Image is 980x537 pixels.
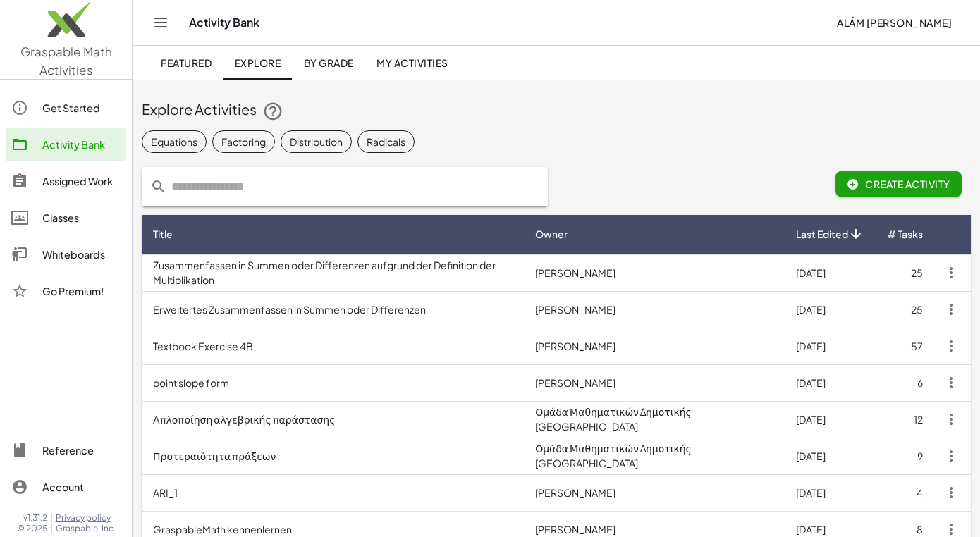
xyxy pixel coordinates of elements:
[6,470,126,504] a: Account
[6,237,126,271] a: Whiteboards
[20,44,112,78] span: Graspable Math Activities
[142,474,524,511] td: ARI_1
[524,364,785,401] td: [PERSON_NAME]
[221,135,266,149] div: Factoring
[524,401,785,438] td: Ομάδα Μαθηματικών Δημοτικής [GEOGRAPHIC_DATA]
[785,328,876,364] td: [DATE]
[150,178,167,195] i: prepended action
[142,401,524,438] td: Απλοποίηση αλγεβρικής παράστασης
[837,16,952,29] span: Alám [PERSON_NAME]
[50,523,53,534] span: |
[142,364,524,401] td: point slope form
[835,171,962,197] button: Create Activity
[876,254,934,291] td: 25
[6,201,126,235] a: Classes
[6,128,126,161] a: Activity Bank
[42,99,121,116] div: Get Started
[785,438,876,474] td: [DATE]
[42,246,121,263] div: Whiteboards
[151,135,197,149] div: Equations
[785,401,876,438] td: [DATE]
[142,291,524,328] td: Erweitertes Zusammenfassen in Summen oder Differenzen
[876,474,934,511] td: 4
[50,512,53,524] span: |
[888,227,923,242] span: # Tasks
[876,291,934,328] td: 25
[42,442,121,459] div: Reference
[6,433,126,467] a: Reference
[142,438,524,474] td: Προτεραιότητα πράξεων
[796,227,848,242] span: Last Edited
[876,364,934,401] td: 6
[524,254,785,291] td: [PERSON_NAME]
[56,523,116,534] span: Graspable, Inc.
[161,56,212,69] span: Featured
[42,209,121,226] div: Classes
[234,56,281,69] span: Explore
[153,227,173,242] span: Title
[876,438,934,474] td: 9
[847,178,950,190] span: Create Activity
[42,283,121,300] div: Go Premium!
[142,254,524,291] td: Zusammenfassen in Summen oder Differenzen aufgrund der Definition der Multiplikation
[23,512,47,524] span: v1.31.2
[785,474,876,511] td: [DATE]
[42,173,121,190] div: Assigned Work
[524,474,785,511] td: [PERSON_NAME]
[876,401,934,438] td: 12
[6,91,126,125] a: Get Started
[785,291,876,328] td: [DATE]
[376,56,448,69] span: My Activities
[56,512,116,524] a: Privacy policy
[524,438,785,474] td: Ομάδα Μαθηματικών Δημοτικής [GEOGRAPHIC_DATA]
[785,254,876,291] td: [DATE]
[42,136,121,153] div: Activity Bank
[42,479,121,495] div: Account
[142,99,971,122] div: Explore Activities
[524,291,785,328] td: [PERSON_NAME]
[876,328,934,364] td: 57
[303,56,353,69] span: By Grade
[535,227,568,242] span: Owner
[826,10,963,35] button: Alám [PERSON_NAME]
[149,11,172,34] button: Toggle navigation
[367,135,405,149] div: Radicals
[785,364,876,401] td: [DATE]
[6,164,126,198] a: Assigned Work
[524,328,785,364] td: [PERSON_NAME]
[290,135,343,149] div: Distribution
[142,328,524,364] td: Textbook Exercise 4B
[17,523,47,534] span: © 2025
